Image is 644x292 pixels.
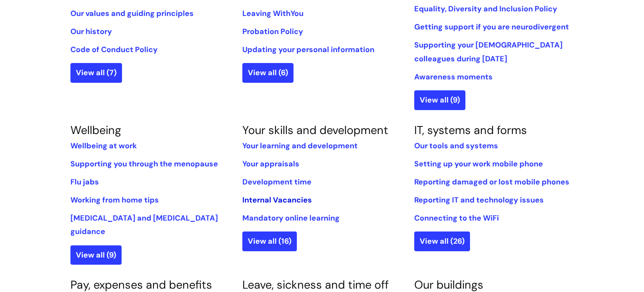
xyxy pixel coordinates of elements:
[242,177,312,187] a: Development time
[242,141,358,151] a: Your learning and development
[70,245,122,265] a: View all (9)
[414,141,498,151] a: Our tools and systems
[242,123,388,137] a: Your skills and development
[70,213,218,237] a: [MEDICAL_DATA] and [MEDICAL_DATA] guidance
[242,63,293,82] a: View all (6)
[70,195,159,205] a: Working from home tips
[70,8,194,18] a: Our values and guiding principles
[70,26,112,37] a: Our history
[414,231,470,251] a: View all (26)
[242,277,389,292] a: Leave, sickness and time off
[242,195,312,205] a: Internal Vacancies
[414,90,465,110] a: View all (9)
[414,195,544,205] a: Reporting IT and technology issues
[414,4,557,14] a: Equality, Diversity and Inclusion Policy
[242,8,304,18] a: Leaving WithYou
[242,45,374,55] a: Updating your personal information
[70,159,218,169] a: Supporting you through the menopause
[414,213,499,223] a: Connecting to the WiFi
[414,123,527,137] a: IT, systems and forms
[414,22,569,32] a: Getting support if you are neurodivergent
[70,277,212,292] a: Pay, expenses and benefits
[70,177,99,187] a: Flu jabs
[70,123,121,137] a: Wellbeing
[242,231,297,251] a: View all (16)
[414,72,493,82] a: Awareness moments
[414,159,543,169] a: Setting up your work mobile phone
[242,213,340,223] a: Mandatory online learning
[414,177,569,187] a: Reporting damaged or lost mobile phones
[242,159,299,169] a: Your appraisals
[70,63,122,82] a: View all (7)
[242,26,303,37] a: Probation Policy
[414,40,563,63] a: Supporting your [DEMOGRAPHIC_DATA] colleagues during [DATE]
[414,277,483,292] a: Our buildings
[70,141,137,151] a: Wellbeing at work
[70,45,158,55] a: Code of Conduct Policy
